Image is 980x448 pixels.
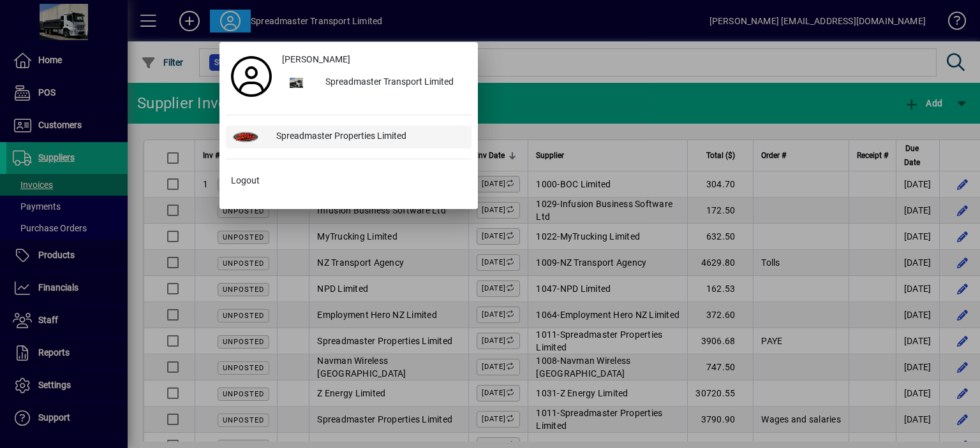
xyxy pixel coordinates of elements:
span: Logout [231,174,260,187]
button: Logout [226,170,471,192]
a: [PERSON_NAME] [277,48,471,71]
a: Profile [226,65,277,88]
button: Spreadmaster Properties Limited [226,126,471,148]
button: Spreadmaster Transport Limited [277,71,471,94]
div: Spreadmaster Transport Limited [315,71,471,94]
div: Spreadmaster Properties Limited [266,126,471,148]
span: [PERSON_NAME] [282,53,350,66]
